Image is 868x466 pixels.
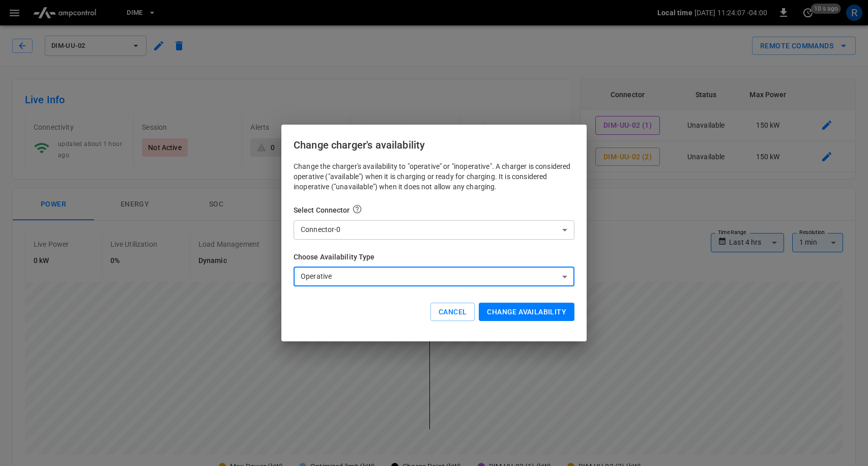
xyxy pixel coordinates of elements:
p: Change the charger's availability to "operative" or "inoperative". A charger is considered operat... [294,161,574,192]
h6: Change charger's availability [294,137,574,153]
div: Connector-0 [294,220,574,240]
h6: Choose Availability Type [294,252,574,263]
button: Cancel [430,303,475,322]
button: Change availability [479,303,574,322]
div: Operative [294,267,574,286]
h6: Select Connector [294,204,574,216]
